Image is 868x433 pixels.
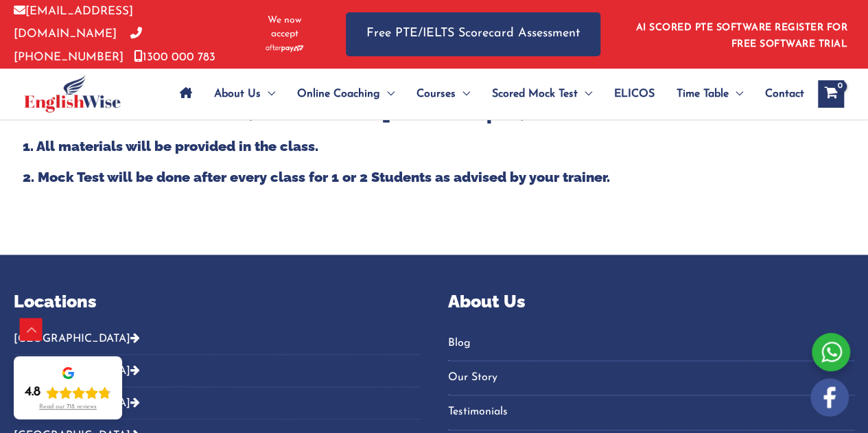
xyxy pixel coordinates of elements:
a: Free PTE/IELTS Scorecard Assessment [346,12,600,56]
a: Online CoachingMenu Toggle [286,70,406,118]
a: CoursesMenu Toggle [406,70,481,118]
span: Scored Mock Test [492,70,578,118]
span: ELICOS [614,70,655,118]
span: We now accept [257,14,312,41]
span: Time Table [677,70,729,118]
a: View Shopping Cart, empty [818,80,844,108]
div: Rating: 4.8 out of 5 [25,384,111,401]
span: Menu Toggle [380,70,395,118]
a: Our Story [448,366,855,389]
a: Time TableMenu Toggle [666,70,754,118]
span: About Us [214,70,261,118]
div: Read our 718 reviews [39,403,97,411]
a: [PHONE_NUMBER] [14,28,142,62]
nav: Site Navigation: Main Menu [169,70,804,118]
a: Contact [754,70,804,118]
button: [GEOGRAPHIC_DATA] [14,355,421,387]
a: AI SCORED PTE SOFTWARE REGISTER FOR FREE SOFTWARE TRIAL [636,23,848,49]
h6: 1. All materials will be provided in the class. [23,138,846,155]
a: Blog [448,332,855,355]
img: white-facebook.png [810,378,849,417]
a: 1300 000 783 [134,51,215,63]
button: [GEOGRAPHIC_DATA] [14,332,421,355]
span: Menu Toggle [261,70,275,118]
a: ELICOS [603,70,666,118]
span: Online Coaching [297,70,380,118]
h6: 2. Mock Test will be done after every class for 1 or 2 Students as advised by your trainer. [23,169,846,186]
img: Afterpay-Logo [266,45,303,52]
button: [GEOGRAPHIC_DATA] [14,387,421,419]
a: [EMAIL_ADDRESS][DOMAIN_NAME] [14,5,133,40]
p: Locations [14,289,421,315]
span: Menu Toggle [456,70,470,118]
aside: Header Widget 1 [628,12,854,56]
div: 4.8 [25,384,40,401]
a: About UsMenu Toggle [203,70,286,118]
span: Courses [417,70,456,118]
a: Testimonials [448,401,855,423]
p: About Us [448,289,855,315]
span: Menu Toggle [729,70,743,118]
span: Contact [765,70,804,118]
span: Menu Toggle [578,70,592,118]
img: cropped-ew-logo [24,75,121,113]
a: Scored Mock TestMenu Toggle [481,70,603,118]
